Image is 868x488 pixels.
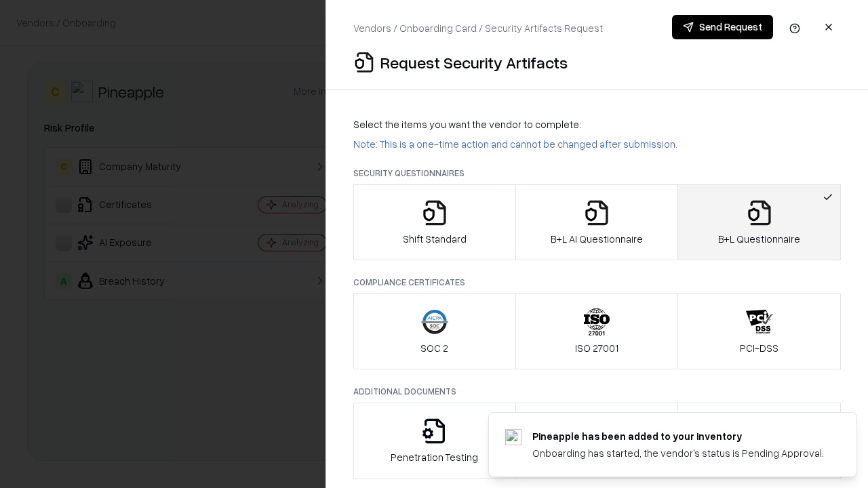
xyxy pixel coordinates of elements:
p: Select the items you want the vendor to complete: [353,117,841,131]
img: pineappleenergy.com [505,429,521,445]
p: ISO 27001 [575,341,618,355]
p: Note: This is a one-time action and cannot be changed after submission. [353,137,841,151]
div: Pineapple has been added to your inventory [532,429,824,443]
p: Request Security Artifacts [380,52,568,73]
p: Penetration Testing [391,450,478,464]
p: PCI-DSS [740,341,778,355]
button: Penetration Testing [353,403,516,479]
button: Shift Standard [353,184,516,260]
p: B+L Questionnaire [718,232,800,246]
button: SOC 2 [353,293,516,369]
p: Vendors / Onboarding Card / Security Artifacts Request [353,21,603,35]
p: Security Questionnaires [353,167,841,179]
p: B+L AI Questionnaire [551,232,643,246]
p: SOC 2 [420,341,448,355]
button: Send Request [672,15,773,39]
button: PCI-DSS [677,293,841,369]
div: Onboarding has started, the vendor's status is Pending Approval. [532,446,824,460]
button: Data Processing Agreement [677,403,841,479]
p: Additional Documents [353,386,841,397]
p: Compliance Certificates [353,277,841,288]
button: B+L Questionnaire [677,184,841,260]
button: B+L AI Questionnaire [515,184,679,260]
p: Shift Standard [403,232,467,246]
button: ISO 27001 [515,293,679,369]
button: Privacy Policy [515,403,679,479]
